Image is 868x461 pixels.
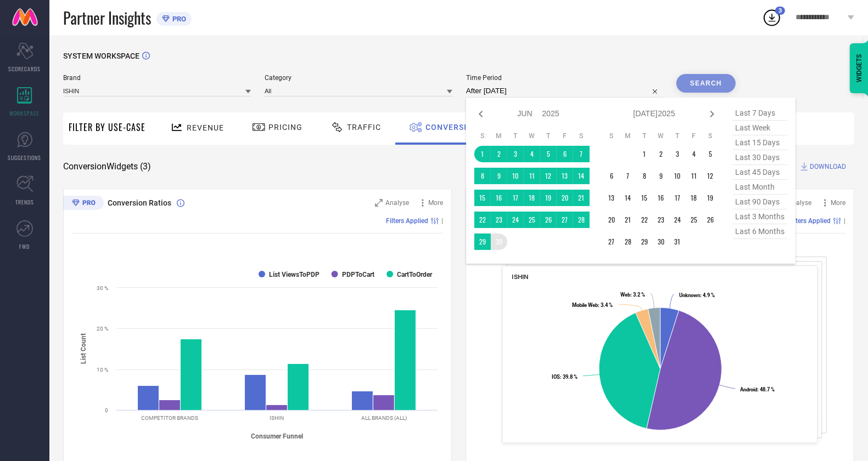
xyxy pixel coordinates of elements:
[20,242,30,251] span: FWD
[251,432,303,440] tspan: Consumer Funnel
[705,107,719,121] div: Next month
[524,146,540,162] td: Wed Jun 04 2025
[108,198,171,207] span: Conversion Ratios
[491,190,507,206] td: Mon Jun 16 2025
[732,165,787,180] span: last 45 days
[669,168,686,184] td: Thu Jul 10 2025
[170,15,186,23] span: PRO
[732,180,787,195] span: last month
[810,161,846,172] span: DOWNLOAD
[63,161,151,172] span: Conversion Widgets ( 3 )
[342,271,374,278] text: PDPToCart
[603,132,620,140] th: Sunday
[557,212,573,228] td: Fri Jun 27 2025
[540,168,557,184] td: Thu Jun 12 2025
[573,132,590,140] th: Saturday
[702,168,719,184] td: Sat Jul 12 2025
[653,234,669,250] td: Wed Jul 30 2025
[524,190,540,206] td: Wed Jun 18 2025
[603,212,620,228] td: Sun Jul 20 2025
[653,190,669,206] td: Wed Jul 16 2025
[491,168,507,184] td: Mon Jun 09 2025
[686,132,702,140] th: Friday
[491,146,507,162] td: Mon Jun 02 2025
[8,153,42,162] span: SUGGESTIONS
[97,285,108,291] text: 30 %
[63,52,139,60] span: SYSTEM WORKSPACE
[732,195,787,209] span: last 90 days
[702,146,719,162] td: Sat Jul 05 2025
[669,146,686,162] td: Thu Jul 03 2025
[441,217,443,225] span: |
[572,302,598,308] tspan: Mobile Web
[732,150,787,165] span: last 30 days
[491,132,507,140] th: Monday
[636,168,653,184] td: Tue Jul 08 2025
[97,367,108,373] text: 10 %
[732,224,787,239] span: last 6 months
[63,74,251,82] span: Brand
[788,199,811,207] span: Analyse
[844,217,845,225] span: |
[69,121,145,134] span: Filter By Use-Case
[347,123,381,132] span: Traffic
[636,190,653,206] td: Tue Jul 15 2025
[669,212,686,228] td: Thu Jul 24 2025
[466,74,663,82] span: Time Period
[466,84,663,98] input: Select time period
[397,271,433,278] text: CartToOrder
[524,168,540,184] td: Wed Jun 11 2025
[386,217,428,225] span: Filters Applied
[603,234,620,250] td: Sun Jul 27 2025
[474,107,488,121] div: Previous month
[732,121,787,135] span: last week
[540,146,557,162] td: Thu Jun 05 2025
[740,386,757,392] tspan: Android
[552,374,578,380] text: : 39.8 %
[603,190,620,206] td: Sun Jul 13 2025
[512,273,529,281] span: ISHIN
[669,132,686,140] th: Thursday
[474,168,491,184] td: Sun Jun 08 2025
[142,415,199,421] text: COMPETITOR BRANDS
[686,212,702,228] td: Fri Jul 25 2025
[507,190,524,206] td: Tue Jun 17 2025
[385,199,409,207] span: Analyse
[557,146,573,162] td: Fri Jun 06 2025
[572,302,613,308] text: : 3.4 %
[732,106,787,121] span: last 7 days
[105,407,108,413] text: 0
[474,146,491,162] td: Sun Jun 01 2025
[686,146,702,162] td: Fri Jul 04 2025
[831,199,845,207] span: More
[557,168,573,184] td: Fri Jun 13 2025
[669,234,686,250] td: Thu Jul 31 2025
[740,386,775,392] text: : 48.7 %
[474,212,491,228] td: Sun Jun 22 2025
[9,65,41,73] span: SCORECARDS
[97,326,108,332] text: 20 %
[491,212,507,228] td: Mon Jun 23 2025
[788,217,831,225] span: Filters Applied
[80,333,87,364] tspan: List Count
[270,415,284,421] text: ISHIN
[653,146,669,162] td: Wed Jul 02 2025
[686,190,702,206] td: Fri Jul 18 2025
[573,168,590,184] td: Sat Jun 14 2025
[620,234,636,250] td: Mon Jul 28 2025
[679,292,700,298] tspan: Unknown
[474,132,491,140] th: Sunday
[621,292,631,298] tspan: Web
[507,132,524,140] th: Tuesday
[573,190,590,206] td: Sat Jun 21 2025
[603,168,620,184] td: Sun Jul 06 2025
[552,374,561,380] tspan: IOS
[15,198,34,206] span: TRENDS
[375,199,383,207] svg: Zoom
[669,190,686,206] td: Thu Jul 17 2025
[10,109,40,117] span: WORKSPACE
[653,212,669,228] td: Wed Jul 23 2025
[557,132,573,140] th: Friday
[265,74,452,82] span: Category
[620,132,636,140] th: Monday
